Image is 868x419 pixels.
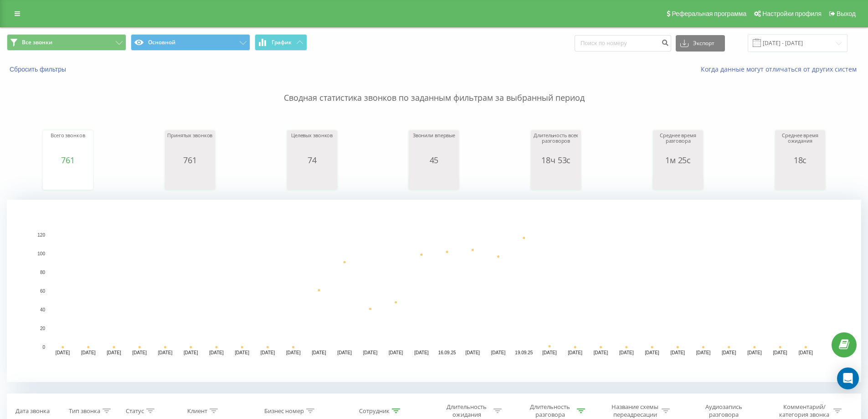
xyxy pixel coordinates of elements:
[747,350,762,355] text: [DATE]
[655,165,701,192] svg: A chart.
[777,133,823,155] div: Среднее время ожидания
[533,133,579,155] div: Длительность всех разговоров
[799,350,813,355] text: [DATE]
[701,65,861,73] a: Когда данные могут отличаться от других систем
[22,39,52,46] span: Все звонки
[167,133,213,155] div: Принятых звонков
[655,133,701,155] div: Среднее время разговора
[837,367,859,389] div: Open Intercom Messenger
[235,350,250,355] text: [DATE]
[15,407,50,415] div: Дата звонка
[389,350,403,355] text: [DATE]
[184,350,198,355] text: [DATE]
[45,155,91,165] div: 761
[167,165,213,192] svg: A chart.
[411,165,457,192] svg: A chart.
[533,165,579,192] svg: A chart.
[594,350,608,355] text: [DATE]
[7,65,71,73] button: Сбросить фильтры
[533,155,579,165] div: 18ч 53с
[777,165,823,192] svg: A chart.
[411,133,457,155] div: Звонили впервые
[7,200,861,382] svg: A chart.
[126,407,144,415] div: Статус
[45,165,91,192] svg: A chart.
[7,74,861,104] p: Сводная статистика звонков по заданным фильтрам за выбранный период
[696,350,711,355] text: [DATE]
[209,350,224,355] text: [DATE]
[286,350,301,355] text: [DATE]
[575,35,671,52] input: Поиск по номеру
[414,350,429,355] text: [DATE]
[363,350,378,355] text: [DATE]
[158,350,173,355] text: [DATE]
[255,34,307,51] button: График
[694,403,753,419] div: Аудиозапись разговора
[672,10,746,17] span: Реферальная программа
[773,350,787,355] text: [DATE]
[7,34,126,51] button: Все звонки
[312,350,326,355] text: [DATE]
[40,326,46,331] text: 20
[289,155,335,165] div: 74
[261,350,275,355] text: [DATE]
[56,350,70,355] text: [DATE]
[187,407,207,415] div: Клиент
[411,155,457,165] div: 45
[466,350,480,355] text: [DATE]
[645,350,659,355] text: [DATE]
[167,155,213,165] div: 761
[837,10,856,17] span: Выход
[131,34,250,51] button: Основной
[655,155,701,165] div: 1м 25с
[676,35,725,52] button: Экспорт
[37,251,45,256] text: 100
[289,133,335,155] div: Целевых звонков
[45,133,91,155] div: Всего звонков
[337,350,352,355] text: [DATE]
[778,403,831,419] div: Комментарий/категория звонка
[81,350,96,355] text: [DATE]
[133,350,147,355] text: [DATE]
[526,403,575,419] div: Длительность разговора
[619,350,634,355] text: [DATE]
[515,350,533,355] text: 19.09.25
[40,270,46,275] text: 80
[722,350,736,355] text: [DATE]
[670,350,685,355] text: [DATE]
[42,345,45,350] text: 0
[777,155,823,165] div: 18с
[359,407,390,415] div: Сотрудник
[264,407,304,415] div: Бизнес номер
[568,350,583,355] text: [DATE]
[542,350,557,355] text: [DATE]
[289,165,335,192] svg: A chart.
[438,350,456,355] text: 16.09.25
[107,350,121,355] text: [DATE]
[272,39,292,46] span: График
[69,407,100,415] div: Тип звонка
[762,10,822,17] span: Настройки профиля
[442,403,491,419] div: Длительность ожидания
[37,233,45,238] text: 120
[40,307,46,312] text: 40
[611,403,659,419] div: Название схемы переадресации
[491,350,506,355] text: [DATE]
[40,289,46,294] text: 60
